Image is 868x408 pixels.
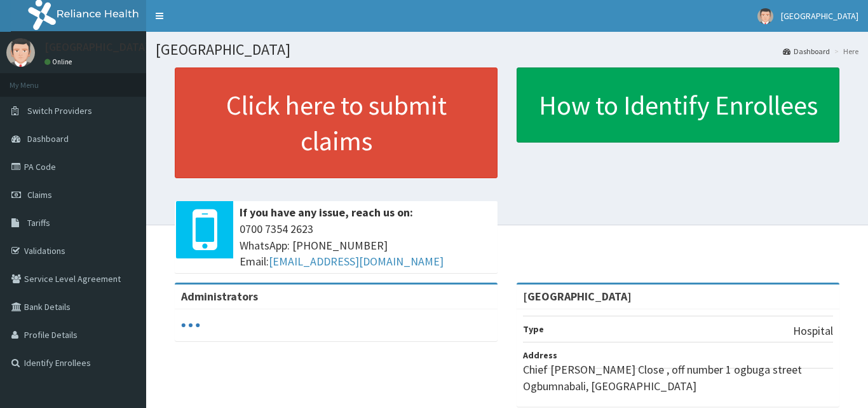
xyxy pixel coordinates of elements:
[27,189,52,200] span: Claims
[269,254,444,269] a: [EMAIL_ADDRESS][DOMAIN_NAME]
[27,133,69,144] span: Dashboard
[523,289,632,304] strong: [GEOGRAPHIC_DATA]
[783,46,830,57] a: Dashboard
[523,362,833,394] p: Chief [PERSON_NAME] Close , off number 1 ogbuga street Ogbumnabali, [GEOGRAPHIC_DATA]
[757,8,773,24] img: User Image
[181,289,258,304] b: Administrators
[6,38,35,67] img: User Image
[175,67,498,178] a: Click here to submit claims
[831,46,858,57] li: Here
[240,205,413,220] b: If you have any issue, reach us on:
[523,349,557,361] b: Address
[523,323,544,335] b: Type
[27,105,92,116] span: Switch Providers
[181,316,200,335] svg: audio-loading
[156,41,858,58] h1: [GEOGRAPHIC_DATA]
[517,67,839,143] a: How to Identify Enrollees
[240,221,491,270] span: 0700 7354 2623 WhatsApp: [PHONE_NUMBER] Email:
[27,217,50,229] span: Tariffs
[44,41,149,53] p: [GEOGRAPHIC_DATA]
[44,57,75,66] a: Online
[781,10,858,22] span: [GEOGRAPHIC_DATA]
[793,323,833,339] p: Hospital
